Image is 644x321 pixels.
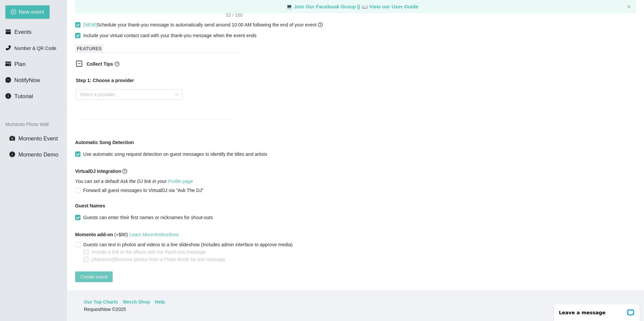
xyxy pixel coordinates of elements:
iframe: LiveChat chat widget [550,300,644,321]
div: Collect Tipsquestion-circle [70,56,238,73]
span: Events [14,29,32,35]
span: Include your virtual contact card with your thank-you message when the event ends [83,33,257,38]
span: question-circle [122,169,127,174]
span: Number & QR Code [14,46,56,51]
span: Use automatic song request detection on guest messages to identify the titles and artists [80,150,270,158]
span: question-circle [318,22,323,27]
span: info-circle [9,151,15,157]
span: close [627,5,631,9]
b: Guest Names [75,203,105,208]
span: Guests can enter their first names or nicknames for shout-outs [80,214,216,221]
span: message [5,77,11,83]
span: Schedule your thank-you message to automatically send around 10:00 AM following the end of your e... [83,22,323,27]
span: camera [9,135,15,141]
a: Instructions [155,232,179,237]
a: Merch Shop [123,298,150,306]
span: Receive photos from a Photo Booth by text message [89,256,228,263]
span: New event [19,8,44,16]
button: Create event [75,271,113,282]
span: laptop [286,4,292,9]
span: Momento Event [18,135,58,142]
span: NotifyNow [14,77,40,83]
b: Collect Tips [87,61,113,67]
span: FEATURES [75,44,103,53]
span: [NEW] [83,22,97,27]
b: Momento add-on [75,232,113,237]
span: Guests can text in photos and videos to a live slideshow (Includes admin interface to approve media) [80,241,295,248]
a: laptop View our User Guide [362,4,419,9]
span: (+$80) [75,231,179,238]
button: plus-circleNew event [5,5,50,19]
span: calendar [5,29,11,35]
span: plus-circle [11,9,16,15]
span: Plan [14,61,26,67]
div: RequestNow © 2025 [84,306,626,313]
span: Create event [80,273,107,280]
span: Momento Demo [18,151,58,158]
span: question-circle [115,62,119,66]
span: Include a link to the album with the thank-you message [89,248,209,256]
b: VirtualDJ Integration [75,169,121,174]
i: You can set a default Ask the DJ link in your [75,179,193,184]
span: Tutorial [14,93,33,100]
span: info-circle [5,93,11,99]
span: laptop [362,4,368,9]
span: credit-card [5,61,11,67]
i: (Advanced) [92,257,116,262]
b: Automatic Song Detection [75,139,134,146]
i: - [129,232,179,237]
a: Profile page [168,179,193,184]
span: Forward all guest messages to VirtualDJ via "Ask The DJ" [80,187,206,194]
a: Help [155,298,165,306]
a: laptop Join Our Facebook Group || [286,4,362,9]
button: close [627,5,631,9]
span: minus-square [76,60,83,67]
a: Learn More [129,232,153,237]
span: phone [5,45,11,51]
b: Step 1: Choose a provider [76,78,134,83]
a: Our Top Charts [84,298,118,306]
